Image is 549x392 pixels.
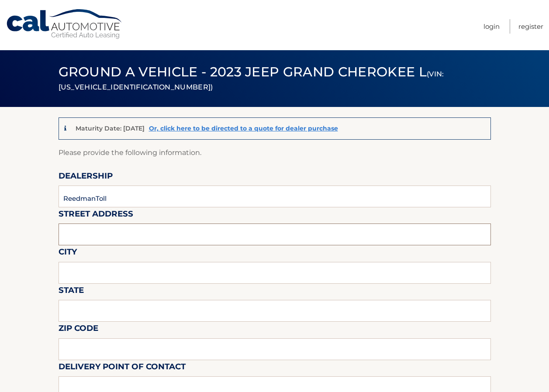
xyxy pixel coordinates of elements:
[59,147,491,159] p: Please provide the following information.
[59,284,84,300] label: State
[483,19,500,34] a: Login
[59,360,186,376] label: Delivery Point of Contact
[59,207,133,224] label: Street Address
[59,322,98,338] label: Zip Code
[59,169,113,186] label: Dealership
[76,124,145,132] p: Maturity Date: [DATE]
[6,9,124,40] a: Cal Automotive
[59,70,444,91] small: (VIN: [US_VEHICLE_IDENTIFICATION_NUMBER])
[59,64,444,93] span: Ground a Vehicle - 2023 Jeep Grand Cherokee L
[59,245,77,261] label: City
[149,124,338,132] a: Or, click here to be directed to a quote for dealer purchase
[518,19,543,34] a: Register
